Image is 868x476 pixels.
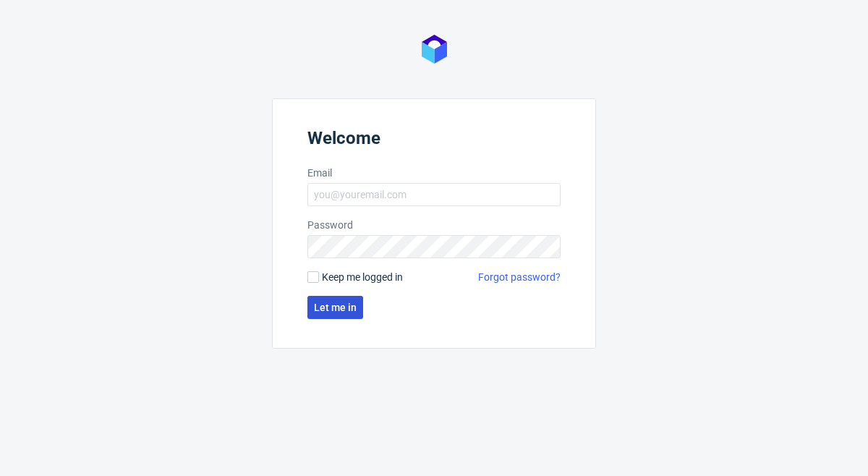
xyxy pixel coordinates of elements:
label: Email [307,166,561,180]
span: Keep me logged in [322,270,403,284]
span: Let me in [314,302,357,313]
header: Welcome [307,128,561,154]
a: Forgot password? [478,270,561,284]
input: you@youremail.com [307,183,561,206]
label: Password [307,218,561,232]
button: Let me in [307,296,363,319]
